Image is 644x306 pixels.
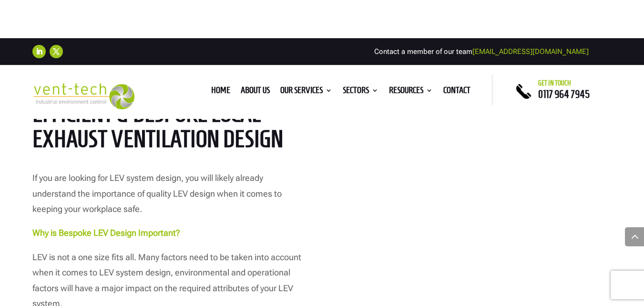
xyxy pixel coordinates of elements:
[538,88,590,100] a: 0117 964 7945
[538,79,571,87] span: Get in touch
[280,87,332,97] a: Our Services
[50,45,63,58] a: Follow on X
[32,45,46,58] a: Follow on LinkedIn
[374,47,589,56] span: Contact a member of our team
[32,83,134,109] img: 2023-09-27T08_35_16.549ZVENT-TECH---Clear-background
[443,87,470,97] a: Contact
[32,173,282,214] span: If you are looking for LEV system design, you will likely already understand the importance of qu...
[472,47,589,56] a: [EMAIL_ADDRESS][DOMAIN_NAME]
[241,87,270,97] a: About us
[338,101,612,255] iframe: YouTube video player
[343,87,378,97] a: Sectors
[389,87,433,97] a: Resources
[211,87,230,97] a: Home
[32,228,180,238] strong: Why is Bespoke LEV Design Important?
[32,101,307,156] h2: Efficient & Bespoke Local Exhaust Ventilation Design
